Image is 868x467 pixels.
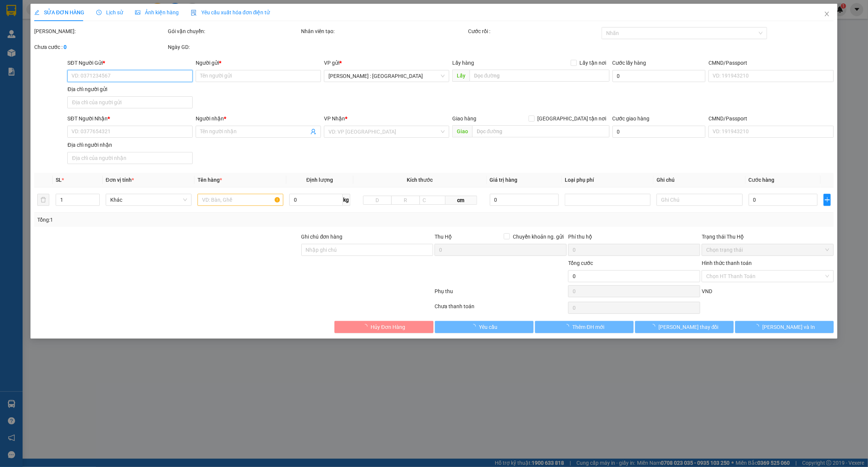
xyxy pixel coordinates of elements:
button: Thêm ĐH mới [535,321,634,333]
div: Gói vận chuyển: [168,27,300,35]
span: user-add [310,129,316,135]
span: Yêu cầu [479,323,497,331]
span: Giá trị hàng [490,177,518,183]
span: Tổng cước [568,260,593,266]
div: Người gửi [196,59,321,67]
span: Chọn trạng thái [706,244,829,256]
span: Khác [110,194,187,205]
div: CMND/Passport [708,59,834,67]
button: plus [824,194,831,206]
th: Loại phụ phí [562,173,654,187]
label: Ghi chú đơn hàng [301,234,343,240]
span: Giao hàng [452,116,476,122]
input: Địa chỉ của người gửi [67,96,193,108]
button: Hủy Đơn Hàng [334,321,433,333]
div: Cước rồi : [468,27,600,35]
span: Hồ Chí Minh : Kho Quận 12 [328,70,445,82]
span: edit [34,10,40,15]
input: Cước giao hàng [613,126,706,138]
span: Cước hàng [749,177,775,183]
span: plus [824,197,830,203]
input: Ghi Chú [657,194,742,206]
button: [PERSON_NAME] và In [735,321,834,333]
img: icon [191,10,197,16]
div: Tổng: 1 [37,216,335,224]
span: Thêm ĐH mới [572,323,604,331]
span: Ảnh kiện hàng [135,9,179,15]
input: C [420,196,445,205]
span: Lấy tận nơi [577,59,610,67]
span: cm [445,196,477,205]
b: 0 [64,44,67,50]
span: clock-circle [96,10,102,15]
span: Yêu cầu xuất hóa đơn điện tử [191,9,270,15]
div: CMND/Passport [708,114,834,123]
input: D [363,196,392,205]
span: loading [362,324,371,329]
div: Địa chỉ người nhận [67,141,193,149]
span: Hủy Đơn Hàng [371,323,405,331]
span: loading [564,324,572,329]
div: Nhân viên tạo: [301,27,467,35]
span: SL [56,177,62,183]
input: Dọc đường [470,70,610,82]
div: Phụ thu [434,287,568,300]
span: Tên hàng [198,177,222,183]
span: close [824,11,830,17]
span: loading [754,324,762,329]
input: Ghi chú đơn hàng [301,244,433,256]
span: loading [650,324,658,329]
div: VP gửi [324,59,449,67]
div: Địa chỉ người gửi [67,85,193,93]
span: Chuyển khoản ng. gửi [510,233,567,241]
div: Trạng thái Thu Hộ [702,233,834,241]
div: [PERSON_NAME]: [34,27,166,35]
span: Lịch sử [96,9,123,15]
input: VD: Bàn, Ghế [198,194,283,206]
div: Người nhận [196,114,321,123]
label: Hình thức thanh toán [702,260,752,266]
span: [PERSON_NAME] và In [762,323,815,331]
span: Định lượng [306,177,333,183]
span: VP Nhận [324,116,345,122]
div: Phí thu hộ [568,233,700,244]
button: [PERSON_NAME] thay đổi [635,321,734,333]
input: Cước lấy hàng [613,70,706,82]
span: Thu Hộ [435,234,452,240]
button: delete [37,194,49,206]
label: Cước giao hàng [613,116,650,122]
span: Giao [452,125,472,137]
input: R [391,196,420,205]
span: SỬA ĐƠN HÀNG [34,9,84,15]
span: [GEOGRAPHIC_DATA] tận nơi [535,114,610,123]
div: Ngày GD: [168,43,300,51]
input: Địa chỉ của người nhận [67,152,193,164]
span: Lấy [452,70,470,82]
div: Chưa cước : [34,43,166,51]
th: Ghi chú [654,173,745,187]
span: Đơn vị tính [106,177,134,183]
span: [PERSON_NAME] thay đổi [658,323,719,331]
button: Close [816,4,838,25]
span: Kích thước [407,177,433,183]
input: Dọc đường [472,125,610,137]
button: Yêu cầu [435,321,534,333]
span: VND [702,288,712,294]
span: Lấy hàng [452,60,474,66]
div: SĐT Người Nhận [67,114,193,123]
span: loading [471,324,479,329]
label: Cước lấy hàng [613,60,646,66]
div: Chưa thanh toán [434,302,568,315]
span: kg [343,194,350,206]
span: picture [135,10,140,15]
div: SĐT Người Gửi [67,59,193,67]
